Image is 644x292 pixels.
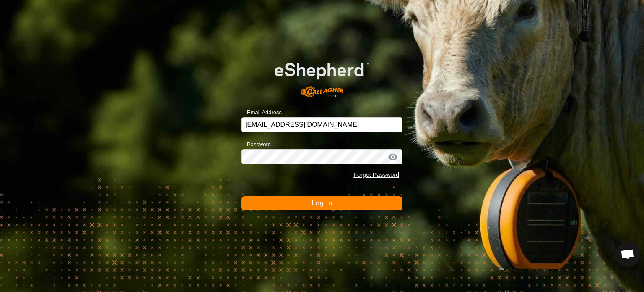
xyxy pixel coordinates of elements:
[615,242,640,267] div: Open chat
[241,108,282,117] label: Email Address
[241,140,271,149] label: Password
[241,117,402,132] input: Email Address
[353,171,399,178] a: Forgot Password
[241,196,402,210] button: Log In
[257,49,386,104] img: E-shepherd Logo
[312,200,332,207] span: Log In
